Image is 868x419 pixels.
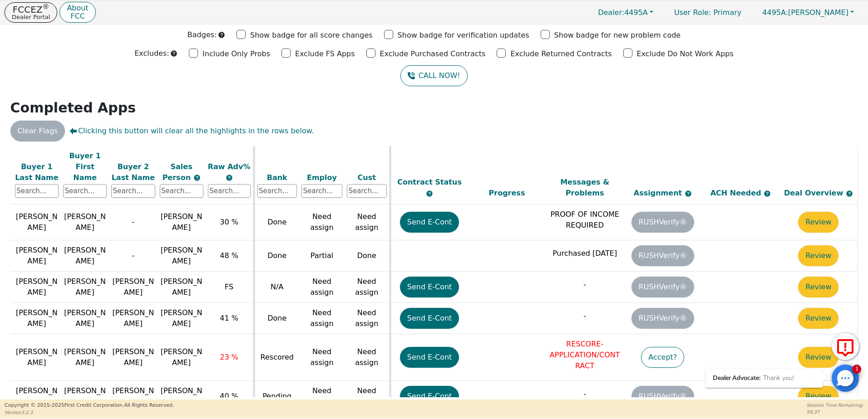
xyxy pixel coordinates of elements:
p: FCCEZ [12,5,50,14]
span: Deal Overview [784,189,853,197]
p: Exclude Purchased Contracts [380,49,486,59]
span: [PERSON_NAME] [161,386,202,406]
span: User Role : [674,8,711,17]
button: FCCEZ®Dealer Portal [5,2,57,23]
td: - [109,205,157,240]
p: FCC [67,13,88,20]
p: - [548,279,621,290]
p: Exclude FS Apps [295,49,355,59]
span: 23 % [220,353,238,361]
td: [PERSON_NAME] [109,303,157,334]
td: Need assign [299,381,345,412]
span: Contract Status [397,178,462,186]
span: Clicking this button will clear all the highlights in the rows below. [69,126,314,136]
span: [PERSON_NAME] [161,212,202,232]
td: N/A [254,272,299,303]
input: Search... [301,184,342,198]
button: Review [798,245,838,266]
td: [PERSON_NAME] [109,381,157,412]
td: [PERSON_NAME] [109,334,157,381]
div: Buyer 1 First Name [63,150,107,183]
span: 4495A [598,8,648,17]
td: [PERSON_NAME] [109,272,157,303]
button: Dealer:4495A [588,5,663,19]
strong: Completed Apps [10,100,136,116]
td: [PERSON_NAME] [13,240,61,272]
td: Need assign [345,334,390,381]
td: [PERSON_NAME] [13,303,61,334]
input: Search... [63,184,107,198]
div: Employ [301,172,342,183]
span: [PERSON_NAME] [762,8,848,17]
td: Partial [299,240,345,272]
span: Assignment [634,189,685,197]
p: - [548,389,621,400]
td: [PERSON_NAME] [61,334,109,381]
td: Need assign [299,334,345,381]
a: User Role: Primary [665,4,750,21]
span: 4495A: [762,8,788,17]
p: Dealer Portal [12,14,50,20]
span: 48 % [220,251,238,260]
button: Send E-Cont [400,212,459,233]
a: CALL NOW! [400,65,467,86]
div: Bank [257,172,297,183]
td: Need assign [299,303,345,334]
input: Search... [208,184,251,198]
span: [PERSON_NAME] [161,347,202,367]
td: Need assign [345,303,390,334]
p: RESCORE-APPLICATION/CONTRACT [548,339,621,371]
p: Copyright © 2015- 2025 First Credit Corporation. [5,402,174,409]
td: - [109,240,157,272]
button: Review [798,347,838,368]
p: Session Time Remaining: [807,402,863,409]
span: FS [225,283,233,291]
button: Review [798,386,838,407]
td: Need assign [299,272,345,303]
td: [PERSON_NAME] [61,272,109,303]
input: Search... [160,184,203,198]
button: Review [798,308,838,329]
td: [PERSON_NAME] [13,272,61,303]
td: [PERSON_NAME] [61,381,109,412]
span: [PERSON_NAME] [161,246,202,265]
td: Done [254,240,299,272]
td: Need assign [299,205,345,240]
input: Search... [15,184,59,198]
p: Include Only Probs [202,49,270,59]
td: Pending [254,381,299,412]
p: - [548,311,621,322]
button: AboutFCC [59,2,95,23]
td: Rescored [254,334,299,381]
span: 40 % [220,392,238,400]
p: Show badge for new problem code [554,30,681,41]
div: Cust [347,172,387,183]
button: 4495A:[PERSON_NAME] [753,5,863,19]
span: 41 % [220,314,238,322]
div: Progress [470,188,544,199]
div: Buyer 1 Last Name [15,161,59,183]
p: Excludes: [134,48,169,59]
span: [PERSON_NAME] [161,308,202,328]
p: Version 3.2.3 [5,409,174,416]
td: [PERSON_NAME] [61,205,109,240]
span: [PERSON_NAME] [161,277,202,297]
p: About [67,5,88,12]
p: Show badge for verification updates [398,30,529,41]
td: [PERSON_NAME] [13,205,61,240]
p: Purchased [DATE] [548,248,621,259]
div: 1 [852,365,861,374]
span: 30 % [220,218,238,226]
input: Search... [111,184,155,198]
span: Dealer: [598,8,624,17]
button: Report Error to FCC [832,333,859,360]
p: 58:37 [807,409,863,415]
div: Thank you! [713,375,816,381]
td: Done [254,303,299,334]
td: Done [345,240,390,272]
td: Need assign [345,381,390,412]
td: [PERSON_NAME] [61,240,109,272]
